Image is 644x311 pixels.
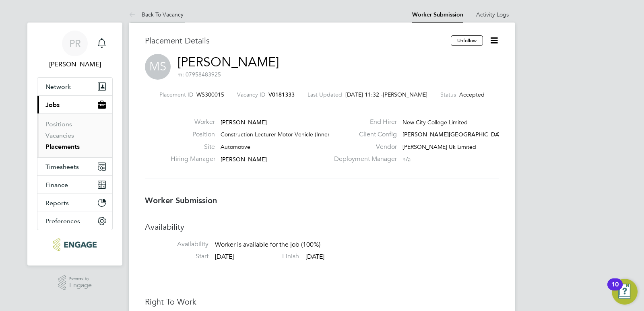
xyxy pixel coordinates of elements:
span: m: 07958483925 [178,71,221,78]
h3: Placement Details [145,35,445,46]
span: [DATE] 11:32 - [345,91,383,98]
button: Open Resource Center, 10 new notifications [612,279,638,305]
button: Jobs [37,96,112,113]
span: MS [145,54,171,80]
span: V0181333 [268,91,295,98]
label: Placement ID [159,91,193,98]
span: [PERSON_NAME] [221,119,267,126]
span: New City College Limited [402,119,468,126]
span: [PERSON_NAME] [383,91,427,98]
span: Worker is available for the job (100%) [215,241,320,249]
span: Automotive [221,143,250,150]
span: PR [69,38,81,49]
span: Timesheets [45,163,79,171]
button: Preferences [37,212,112,230]
h3: Availability [145,222,499,232]
label: Vendor [329,143,397,151]
button: Timesheets [37,158,112,175]
nav: Main navigation [27,23,122,266]
label: Finish [235,252,299,261]
a: Go to home page [37,238,113,251]
span: Accepted [459,91,485,98]
a: Positions [45,120,72,128]
span: n/a [402,156,411,163]
button: Network [37,78,112,95]
h3: Right To Work [145,297,499,307]
label: Deployment Manager [329,155,397,163]
span: [PERSON_NAME][GEOGRAPHIC_DATA] [402,131,507,138]
div: Jobs [37,113,112,157]
button: Unfollow [451,35,483,46]
span: Jobs [45,101,60,109]
label: Site [171,143,215,151]
a: Worker Submission [412,11,463,18]
label: Vacancy ID [237,91,265,98]
span: Reports [45,199,69,207]
button: Reports [37,194,112,212]
a: Back To Vacancy [129,11,184,18]
span: Engage [69,282,92,289]
a: Placements [45,143,80,150]
span: Preferences [45,217,80,225]
span: Construction Lecturer Motor Vehicle (Inner) [221,131,331,138]
label: Client Config [329,130,397,139]
span: [DATE] [305,253,324,261]
a: [PERSON_NAME] [178,54,279,70]
img: ncclondon-logo-retina.png [53,238,96,251]
span: [DATE] [215,253,234,261]
span: Finance [45,181,68,189]
span: [PERSON_NAME] Uk Limited [402,143,476,150]
b: Worker Submission [145,196,217,205]
a: Activity Logs [476,11,509,18]
label: Worker [171,118,215,126]
span: WS300015 [196,91,224,98]
span: Powered by [69,275,92,282]
span: Network [45,83,71,91]
label: Position [171,130,215,139]
label: Status [440,91,456,98]
span: Pallvi Raghvani [37,60,113,69]
div: 10 [611,284,619,295]
label: Hiring Manager [171,155,215,163]
a: Powered byEngage [58,275,92,290]
label: Last Updated [308,91,342,98]
label: Availability [145,240,208,249]
button: Finance [37,176,112,194]
span: [PERSON_NAME] [221,156,267,163]
label: End Hirer [329,118,397,126]
a: PR[PERSON_NAME] [37,31,113,69]
a: Vacancies [45,132,74,139]
label: Start [145,252,208,261]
